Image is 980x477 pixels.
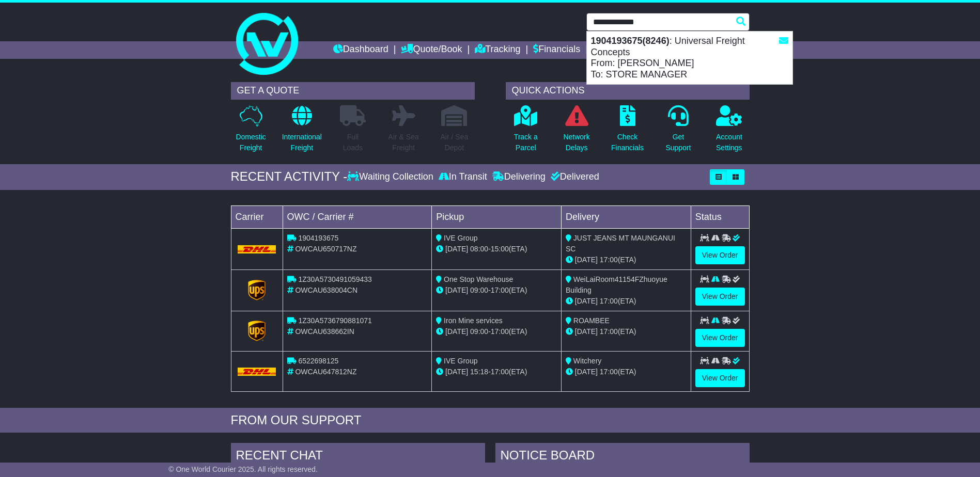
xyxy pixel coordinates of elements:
a: View Order [695,246,745,264]
div: QUICK ACTIONS [506,82,750,100]
div: (ETA) [566,367,687,377]
a: NetworkDelays [563,105,590,159]
span: OWCAU647812NZ [295,368,356,376]
span: 17:00 [491,286,509,294]
div: Delivered [548,171,599,183]
span: 08:00 [470,245,488,253]
span: IVE Group [444,357,477,365]
span: 1904193675 [298,234,338,242]
p: Domestic Freight [236,132,266,153]
div: RECENT ACTIVITY - [231,169,348,184]
span: [DATE] [445,368,468,376]
span: [DATE] [575,368,598,376]
div: NOTICE BOARD [495,443,750,471]
a: GetSupport [665,105,691,159]
span: [DATE] [445,327,468,336]
a: Dashboard [333,41,388,59]
td: Carrier [231,205,283,228]
div: - (ETA) [436,326,557,337]
span: OWCAU638004CN [295,286,357,294]
div: GET A QUOTE [231,82,475,100]
p: Network Delays [563,132,589,153]
span: [DATE] [445,286,468,294]
a: View Order [695,329,745,347]
div: - (ETA) [436,367,557,377]
a: DomesticFreight [235,105,266,159]
p: Account Settings [716,132,742,153]
span: Iron Mine services [444,316,503,325]
div: Waiting Collection [347,171,435,183]
a: Tracking [475,41,520,59]
div: In Transit [436,171,490,183]
span: 1Z30A5730491059433 [298,275,371,283]
a: InternationalFreight [282,105,322,159]
a: Quote/Book [401,41,462,59]
span: 15:18 [470,368,488,376]
span: 17:00 [600,327,618,336]
td: Pickup [432,205,562,228]
div: RECENT CHAT [231,443,485,471]
img: GetCarrierServiceLogo [248,280,266,300]
strong: 1904193675(8246) [591,36,670,46]
span: OWCAU638662IN [295,327,354,336]
span: 09:00 [470,286,488,294]
div: (ETA) [566,326,687,337]
span: 15:00 [491,245,509,253]
span: © One World Courier 2025. All rights reserved. [168,465,318,473]
p: Full Loads [340,132,366,153]
img: DHL.png [238,368,276,376]
span: [DATE] [575,297,598,305]
div: (ETA) [566,296,687,307]
p: Air & Sea Freight [388,132,419,153]
p: Check Financials [611,132,644,153]
a: CheckFinancials [611,105,644,159]
span: 17:00 [491,327,509,336]
td: Status [691,205,749,228]
img: GetCarrierServiceLogo [248,321,266,341]
span: 17:00 [600,297,618,305]
td: Delivery [561,205,691,228]
span: ROAMBEE [573,316,610,325]
a: View Order [695,288,745,306]
span: 09:00 [470,327,488,336]
span: Witchery [573,357,601,365]
span: 1Z30A5736790881071 [298,316,371,325]
div: : Universal Freight Concepts From: [PERSON_NAME] To: STORE MANAGER [587,31,792,84]
span: IVE Group [444,234,477,242]
a: Track aParcel [514,105,538,159]
td: OWC / Carrier # [283,205,432,228]
p: Get Support [665,132,691,153]
span: [DATE] [575,327,598,336]
span: One Stop Warehouse [444,275,513,283]
span: 17:00 [491,368,509,376]
span: 17:00 [600,256,618,264]
p: Air / Sea Depot [441,132,469,153]
span: OWCAU650717NZ [295,245,356,253]
span: JUST JEANS MT MAUNGANUI SC [566,234,675,253]
div: (ETA) [566,255,687,265]
span: 17:00 [600,368,618,376]
img: DHL.png [238,245,276,253]
span: WeiLaiRoom41154FZhuoyue Building [566,275,667,294]
div: Delivering [490,171,548,183]
a: Financials [533,41,580,59]
span: [DATE] [445,245,468,253]
a: AccountSettings [715,105,743,159]
span: [DATE] [575,256,598,264]
a: View Order [695,369,745,387]
span: 6522698125 [298,357,338,365]
p: International Freight [282,132,322,153]
div: - (ETA) [436,285,557,296]
div: FROM OUR SUPPORT [231,413,750,428]
p: Track a Parcel [514,132,538,153]
div: - (ETA) [436,244,557,255]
